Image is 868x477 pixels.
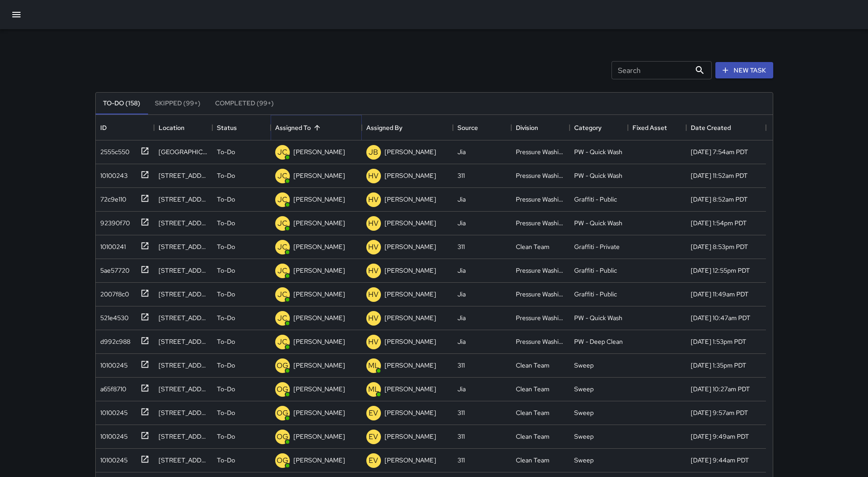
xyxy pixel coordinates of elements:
[277,265,288,276] p: JC
[293,361,345,370] p: [PERSON_NAME]
[275,115,311,140] div: Assigned To
[277,455,288,466] p: OG
[574,147,622,156] div: PW - Quick Wash
[385,432,436,441] p: [PERSON_NAME]
[691,384,750,394] div: 8/18/2025, 10:27am PDT
[385,242,436,251] p: [PERSON_NAME]
[277,147,288,158] p: JC
[516,195,565,204] div: Pressure Washing
[385,408,436,417] p: [PERSON_NAME]
[159,361,208,370] div: 998 Market Street
[148,93,208,114] button: Skipped (99+)
[97,357,128,370] div: 10100245
[217,242,235,251] p: To-Do
[217,266,235,275] p: To-Do
[385,147,436,156] p: [PERSON_NAME]
[574,456,594,465] div: Sweep
[293,195,345,204] p: [PERSON_NAME]
[574,242,620,251] div: Graffiti - Private
[574,361,594,370] div: Sweep
[516,432,550,441] div: Clean Team
[97,333,130,346] div: d992c988
[691,266,750,275] div: 8/6/2025, 12:55pm PDT
[691,408,748,417] div: 8/18/2025, 9:57am PDT
[159,147,208,156] div: 1232 Market Street
[686,115,766,140] div: Date Created
[691,313,750,322] div: 8/5/2025, 10:47am PDT
[277,194,288,205] p: JC
[385,195,436,204] p: [PERSON_NAME]
[691,218,747,228] div: 8/12/2025, 1:54pm PDT
[277,171,288,181] p: JC
[632,115,667,140] div: Fixed Asset
[369,431,378,442] p: EV
[277,289,288,300] p: JC
[385,384,436,394] p: [PERSON_NAME]
[574,384,594,394] div: Sweep
[385,218,436,228] p: [PERSON_NAME]
[159,384,208,394] div: 518 Minna Street
[691,337,746,346] div: 7/29/2025, 1:53pm PDT
[628,115,686,140] div: Fixed Asset
[97,262,129,275] div: 5ae57720
[217,290,235,299] p: To-Do
[159,242,208,251] div: 563 Minna Street
[516,290,565,299] div: Pressure Washing
[159,195,208,204] div: 460 Natoma Street
[208,93,281,114] button: Completed (99+)
[385,171,436,180] p: [PERSON_NAME]
[574,432,594,441] div: Sweep
[691,147,748,156] div: 8/17/2025, 7:54am PDT
[516,361,550,370] div: Clean Team
[293,171,345,180] p: [PERSON_NAME]
[516,313,565,322] div: Pressure Washing
[362,115,453,140] div: Assigned By
[277,408,288,419] p: OG
[293,337,345,346] p: [PERSON_NAME]
[385,456,436,465] p: [PERSON_NAME]
[217,432,235,441] p: To-Do
[691,195,748,204] div: 8/13/2025, 8:52am PDT
[691,290,749,299] div: 8/6/2025, 11:49am PDT
[368,337,379,347] p: HV
[574,218,622,228] div: PW - Quick Wash
[277,431,288,442] p: OG
[457,218,466,228] div: Jia
[691,171,748,180] div: 8/15/2025, 11:52am PDT
[368,289,379,300] p: HV
[368,360,379,371] p: ML
[368,384,379,395] p: ML
[385,290,436,299] p: [PERSON_NAME]
[293,266,345,275] p: [PERSON_NAME]
[311,121,324,134] button: Sort
[159,432,208,441] div: 170 6th Street
[97,286,129,299] div: 2007f8c0
[293,290,345,299] p: [PERSON_NAME]
[574,266,617,275] div: Graffiti - Public
[97,452,128,465] div: 10100245
[574,115,601,140] div: Category
[574,408,594,417] div: Sweep
[159,456,208,465] div: 101 6th Street
[293,147,345,156] p: [PERSON_NAME]
[369,408,378,419] p: EV
[97,167,128,180] div: 10100243
[277,384,288,395] p: OG
[457,432,465,441] div: 311
[574,195,617,204] div: Graffiti - Public
[217,218,235,228] p: To-Do
[457,171,465,180] div: 311
[457,337,466,346] div: Jia
[217,337,235,346] p: To-Do
[217,313,235,322] p: To-Do
[369,147,378,158] p: JB
[96,115,154,140] div: ID
[516,242,550,251] div: Clean Team
[293,242,345,251] p: [PERSON_NAME]
[574,337,623,346] div: PW - Deep Clean
[691,456,749,465] div: 8/18/2025, 9:44am PDT
[293,408,345,417] p: [PERSON_NAME]
[457,361,465,370] div: 311
[574,290,617,299] div: Graffiti - Public
[159,290,208,299] div: 993 Mission Street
